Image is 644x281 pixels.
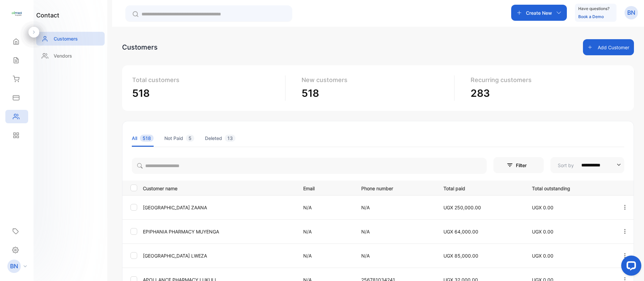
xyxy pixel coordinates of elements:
[10,262,18,271] p: BN
[625,5,638,21] button: BN
[627,8,635,17] p: BN
[616,253,644,281] iframe: LiveChat chat widget
[532,229,553,234] span: UGX 0.00
[443,184,518,192] p: Total paid
[361,252,430,259] p: N/A
[36,11,59,20] h1: contact
[143,228,295,235] p: EPIPHANIA PHARMACY MUYENGA
[225,135,235,142] span: 13
[550,157,624,173] button: Sort by
[471,86,619,101] p: 283
[164,130,194,147] li: Not Paid
[143,252,295,259] p: [GEOGRAPHIC_DATA] LWEZA
[361,228,430,235] p: N/A
[36,49,105,63] a: Vendors
[443,229,478,234] span: UGX 64,000.00
[132,75,280,84] p: Total customers
[302,75,449,84] p: New customers
[122,42,158,52] div: Customers
[526,9,552,16] p: Create New
[302,86,449,101] p: 518
[583,39,634,55] button: Add Customer
[54,52,72,59] p: Vendors
[578,14,604,19] a: Book a Demo
[443,253,478,259] span: UGX 85,000.00
[12,9,22,19] img: logo
[54,35,78,42] p: Customers
[132,130,154,147] li: All
[361,204,430,211] p: N/A
[578,5,609,12] p: Have questions?
[143,204,295,211] p: [GEOGRAPHIC_DATA] ZAANA
[303,184,347,192] p: Email
[361,184,430,192] p: Phone number
[532,205,553,210] span: UGX 0.00
[532,253,553,259] span: UGX 0.00
[511,5,567,21] button: Create New
[303,252,347,259] p: N/A
[471,75,619,84] p: Recurring customers
[140,135,154,142] span: 518
[36,32,105,46] a: Customers
[558,162,574,169] p: Sort by
[532,184,608,192] p: Total outstanding
[205,130,235,147] li: Deleted
[303,204,347,211] p: N/A
[143,184,295,192] p: Customer name
[132,86,280,101] p: 518
[186,135,194,142] span: 5
[303,228,347,235] p: N/A
[443,205,481,210] span: UGX 250,000.00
